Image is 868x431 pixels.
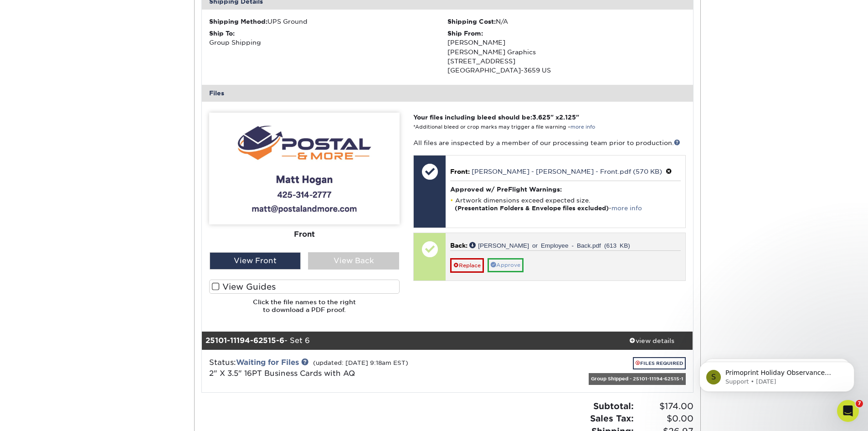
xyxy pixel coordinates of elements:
div: Group Shipped - 25101-11194-62515-1 [589,373,686,384]
span: $174.00 [637,400,693,413]
p: All files are inspected by a member of our processing team prior to production. [413,138,685,147]
div: view details [611,336,693,345]
span: 2.125 [559,114,576,121]
li: Artwork dimensions exceed expected size. - [450,197,680,212]
p: Message from Support, sent 16w ago [40,35,157,43]
a: more info [611,205,642,212]
div: View Back [308,252,399,270]
strong: Your files including bleed should be: " x " [413,114,579,121]
span: Front: [450,168,470,175]
span: $0.00 [637,412,693,425]
span: 7 [856,400,863,407]
div: Files [202,85,693,101]
strong: Ship From: [447,30,483,37]
a: Approve [488,258,524,272]
span: Primoprint Holiday Observance Please note that our customer service department will be closed [DA... [40,26,154,143]
span: Back: [450,242,467,249]
iframe: Intercom live chat [837,400,859,422]
div: UPS Ground [209,17,447,26]
div: View Front [210,252,301,270]
strong: Shipping Method: [209,18,267,25]
a: 2" X 3.5" 16PT Business Cards with AQ [209,369,355,378]
a: FILES REQUIRED [633,357,686,369]
strong: Subtotal: [593,401,634,411]
iframe: Intercom notifications message [686,343,868,406]
div: N/A [447,17,686,26]
label: View Guides [209,280,400,294]
strong: Sales Tax: [590,413,634,423]
h6: Click the file names to the right to download a PDF proof. [209,298,400,321]
strong: Shipping Cost: [447,18,496,25]
div: Status: [202,357,529,383]
a: more info [570,124,595,130]
a: [PERSON_NAME] or Employee - Back.pdf (613 KB) [469,242,630,248]
div: Group Shipping [209,29,447,47]
strong: 25101-11194-62515-6 [205,336,284,345]
span: 3.625 [532,114,550,121]
div: Front [209,224,400,244]
small: *Additional bleed or crop marks may trigger a file warning – [413,124,595,130]
a: Waiting for Files [236,358,299,367]
a: view details [611,332,693,350]
h4: Approved w/ PreFlight Warnings: [450,186,680,193]
strong: Ship To: [209,30,235,37]
small: (updated: [DATE] 9:18am EST) [313,359,408,366]
div: [PERSON_NAME] [PERSON_NAME] Graphics [STREET_ADDRESS] [GEOGRAPHIC_DATA]-3659 US [447,29,686,75]
a: [PERSON_NAME] - [PERSON_NAME] - Front.pdf (570 KB) [472,168,662,175]
a: Replace [450,258,484,273]
div: - Set 6 [202,332,611,350]
strong: (Presentation Folders & Envelope files excluded) [455,205,609,212]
